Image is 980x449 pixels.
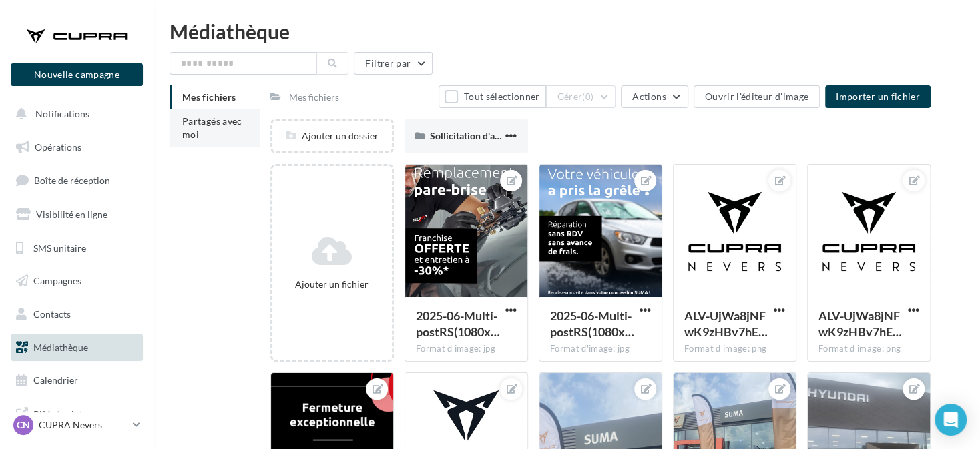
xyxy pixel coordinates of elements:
[33,242,86,253] span: SMS unitaire
[8,366,146,394] a: Calendrier
[439,85,545,108] button: Tout sélectionner
[935,404,967,436] div: Open Intercom Messenger
[818,308,902,339] span: ALV-UjWa8jNFwK9zHBv7hEAfydv2v6IvzGWQVJtl-_WZA6kbetO2JnnR
[546,85,616,108] button: Gérer(0)
[36,209,107,220] span: Visibilité en ligne
[818,343,919,355] div: Format d'image: png
[33,342,88,353] span: Médiathèque
[34,175,110,186] span: Boîte de réception
[550,308,634,339] span: 2025-06-Multi-postRS(1080x1350px)Offre-Grêle
[8,201,146,229] a: Visibilité en ligne
[35,108,89,119] span: Notifications
[170,21,964,41] div: Médiathèque
[582,91,593,102] span: (0)
[825,85,931,108] button: Importer un fichier
[8,166,146,195] a: Boîte de réception
[8,133,146,161] a: Opérations
[550,343,651,355] div: Format d'image: jpg
[8,100,140,128] button: Notifications
[8,300,146,328] a: Contacts
[11,63,143,86] button: Nouvelle campagne
[836,91,920,102] span: Importer un fichier
[684,308,768,339] span: ALV-UjWa8jNFwK9zHBv7hEAfydv2v6IvzGWQVJtl-_WZA6kbetO2JnnR
[8,400,146,439] a: PLV et print personnalisable
[35,141,81,153] span: Opérations
[182,91,236,103] span: Mes fichiers
[430,130,506,141] span: Sollicitation d'avis
[8,334,146,362] a: Médiathèque
[632,91,666,102] span: Actions
[39,418,128,432] p: CUPRA Nevers
[8,267,146,295] a: Campagnes
[416,343,517,355] div: Format d'image: jpg
[278,278,387,291] div: Ajouter un fichier
[354,52,433,75] button: Filtrer par
[33,405,138,434] span: PLV et print personnalisable
[182,115,242,140] span: Partagés avec moi
[8,234,146,262] a: SMS unitaire
[289,91,339,104] div: Mes fichiers
[17,418,30,432] span: CN
[684,343,785,355] div: Format d'image: png
[33,374,78,386] span: Calendrier
[33,275,81,286] span: Campagnes
[11,412,143,438] a: CN CUPRA Nevers
[694,85,820,108] button: Ouvrir l'éditeur d'image
[33,308,71,320] span: Contacts
[621,85,688,108] button: Actions
[272,129,392,143] div: Ajouter un dossier
[416,308,500,339] span: 2025-06-Multi-postRS(1080x1350px)Offre-pare-brise-franchise-offerteVF4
